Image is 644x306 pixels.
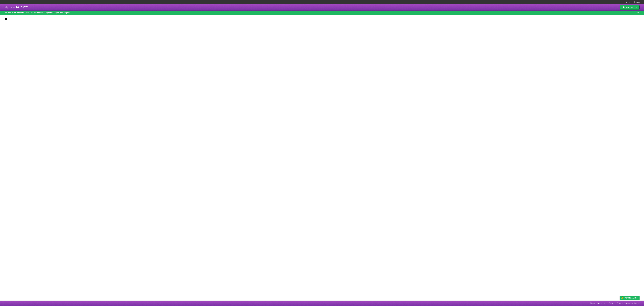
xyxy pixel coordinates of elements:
a: Suggest a feature [625,301,640,305]
a: Terms [609,301,614,305]
span: Buy me a coffee [624,296,638,300]
a: Buy me a coffee [620,296,640,300]
a: SaveThis List [620,5,640,10]
span: My to-do list [DATE] [4,6,28,9]
img: Buy me a coffee [621,296,624,300]
b: This List [629,6,637,9]
a: Developers [597,301,606,305]
a: About [590,301,595,305]
a: Privacy [617,301,623,305]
